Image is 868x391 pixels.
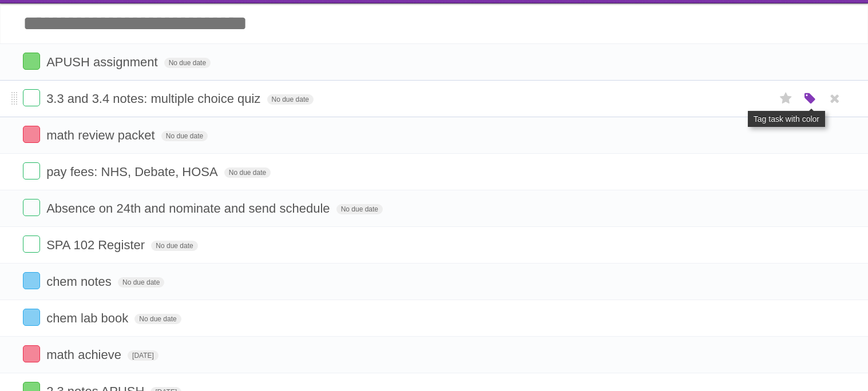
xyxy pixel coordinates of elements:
span: pay fees: NHS, Debate, HOSA [46,165,221,179]
label: Done [23,236,40,253]
label: Done [23,199,40,216]
span: No due date [134,314,181,324]
span: No due date [151,241,197,251]
span: chem notes [46,274,114,289]
label: Done [23,126,40,143]
span: math review packet [46,128,158,142]
span: SPA 102 Register [46,238,148,252]
label: Done [23,89,40,106]
label: Done [23,309,40,326]
span: 3.3 and 3.4 notes: multiple choice quiz [46,91,263,106]
span: No due date [336,204,383,214]
label: Done [23,162,40,179]
span: No due date [267,94,314,105]
span: math achieve [46,348,124,362]
label: Star task [775,89,797,108]
span: [DATE] [128,350,158,361]
span: No due date [118,277,164,288]
label: Done [23,345,40,362]
label: Done [23,272,40,289]
span: chem lab book [46,311,131,325]
span: No due date [164,58,211,68]
span: Absence on 24th and nominate and send schedule [46,201,332,216]
span: No due date [224,167,271,178]
span: APUSH assignment [46,55,160,69]
label: Done [23,53,40,70]
span: No due date [161,131,208,141]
